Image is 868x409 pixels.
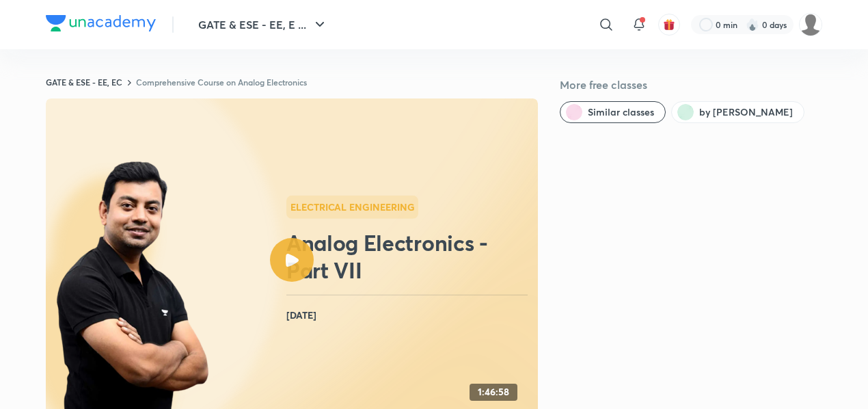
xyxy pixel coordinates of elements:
a: Comprehensive Course on Analog Electronics [136,77,307,88]
span: Similar classes [588,105,654,119]
button: avatar [658,14,680,36]
button: by Shishir Kumar Das [671,101,804,123]
span: by Shishir Kumar Das [699,105,793,119]
h2: Analog Electronics - Part VII [286,229,532,284]
h5: More free classes [560,77,822,93]
h4: 1:46:58 [478,386,509,398]
button: Similar classes [560,101,666,123]
h4: [DATE] [286,306,532,324]
img: Shambhavi Choubey [799,13,822,36]
img: avatar [663,18,675,31]
a: Company Logo [46,15,156,35]
a: GATE & ESE - EE, EC [46,77,122,88]
img: streak [746,18,759,31]
img: Company Logo [46,15,156,31]
button: GATE & ESE - EE, E ... [190,11,336,38]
